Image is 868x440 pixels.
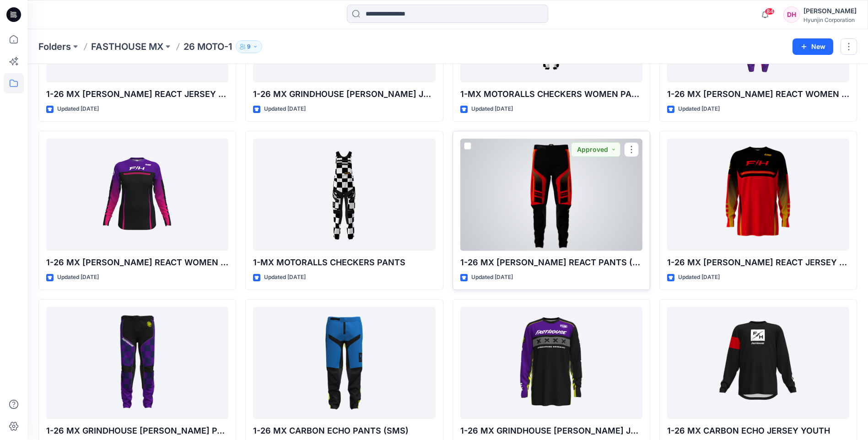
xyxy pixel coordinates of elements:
[253,139,435,251] a: 1-MX MOTORALLS CHECKERS PANTS
[253,256,435,269] p: 1-MX MOTORALLS CHECKERS PANTS
[183,40,232,53] p: 26 MOTO-1
[460,139,642,251] a: 1-26 MX ELROD REACT PANTS (SMS)
[253,424,435,437] p: 1-26 MX CARBON ECHO PANTS (SMS)
[667,256,849,269] p: 1-26 MX [PERSON_NAME] REACT JERSEY (SMS)
[678,273,720,282] p: Updated [DATE]
[460,88,642,101] p: 1-MX MOTORALLS CHECKERS WOMEN PANTS
[460,256,642,269] p: 1-26 MX [PERSON_NAME] REACT PANTS (SMS)
[803,5,857,16] div: [PERSON_NAME]
[471,273,513,282] p: Updated [DATE]
[57,273,99,282] p: Updated [DATE]
[247,42,251,52] p: 9
[264,104,306,114] p: Updated [DATE]
[46,139,228,251] a: 1-26 MX ELROD REACT WOMEN JERSEY
[46,256,228,269] p: 1-26 MX [PERSON_NAME] REACT WOMEN JERSEY
[38,40,71,53] a: Folders
[253,88,435,101] p: 1-26 MX GRINDHOUSE [PERSON_NAME] JERSEY YOUTH
[667,88,849,101] p: 1-26 MX [PERSON_NAME] REACT WOMEN PANTS
[46,424,228,437] p: 1-26 MX GRINDHOUSE [PERSON_NAME] PANTS (SMS)
[765,8,775,15] span: 84
[803,16,857,23] div: Hyunjin Corporation
[46,88,228,101] p: 1-26 MX [PERSON_NAME] REACT JERSEY YOUTH
[460,424,642,437] p: 1-26 MX GRINDHOUSE [PERSON_NAME] JERSEY (SMS)
[667,307,849,419] a: 1-26 MX CARBON ECHO JERSEY YOUTH
[253,307,435,419] a: 1-26 MX CARBON ECHO PANTS (SMS)
[236,40,262,53] button: 9
[783,6,800,23] div: DH
[46,307,228,419] a: 1-26 MX GRINDHOUSE GRIMM PANTS (SMS)
[793,38,833,55] button: New
[678,104,720,114] p: Updated [DATE]
[471,104,513,114] p: Updated [DATE]
[460,307,642,419] a: 1-26 MX GRINDHOUSE GRIMM JERSEY (SMS)
[264,273,306,282] p: Updated [DATE]
[91,40,163,53] a: FASTHOUSE MX
[667,424,849,437] p: 1-26 MX CARBON ECHO JERSEY YOUTH
[667,139,849,251] a: 1-26 MX ELROD REACT JERSEY (SMS)
[57,104,99,114] p: Updated [DATE]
